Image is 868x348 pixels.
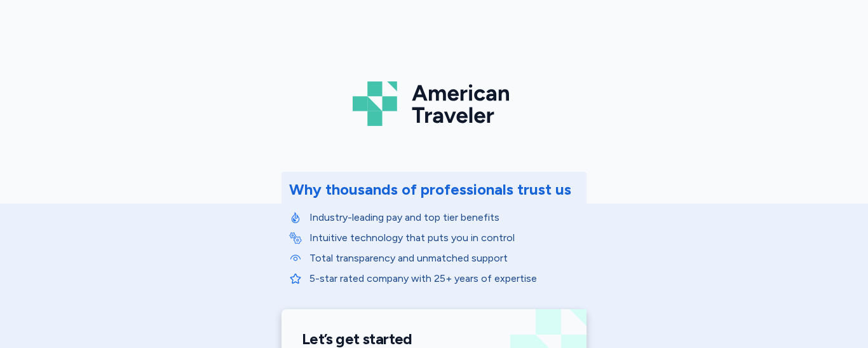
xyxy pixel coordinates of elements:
[309,271,579,286] p: 5-star rated company with 25+ years of expertise
[309,251,579,266] p: Total transparency and unmatched support
[289,179,571,200] div: Why thousands of professionals trust us
[309,230,579,246] p: Intuitive technology that puts you in control
[353,76,515,131] img: Logo
[309,210,579,225] p: Industry-leading pay and top tier benefits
